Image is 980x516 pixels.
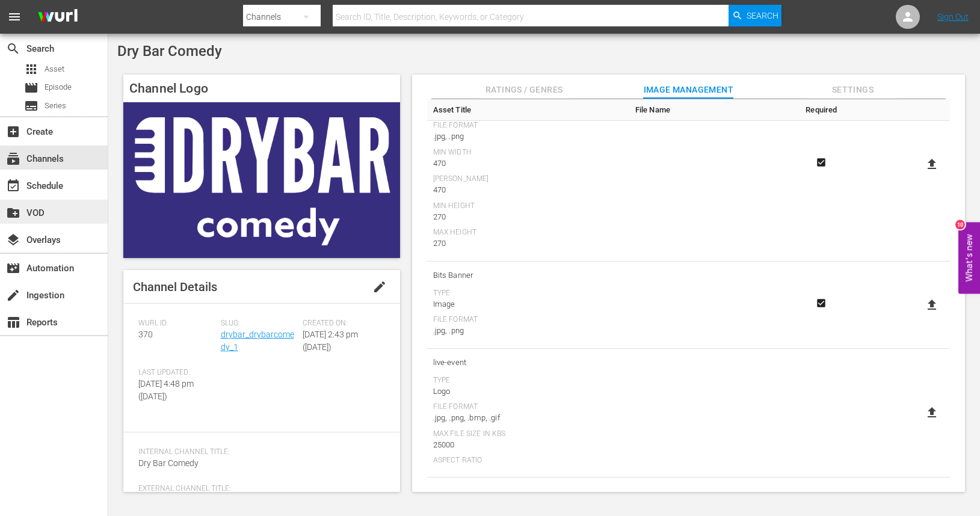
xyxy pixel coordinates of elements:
[123,102,400,258] img: Dry Bar Comedy
[814,157,828,168] svg: Required
[433,184,623,196] div: 470
[45,81,72,93] span: Episode
[427,99,629,121] th: Asset Title
[433,238,623,250] div: 270
[6,206,20,220] span: VOD
[433,439,623,451] div: 25000
[24,81,39,95] span: Episode
[958,223,980,294] button: Open Feedback Widget
[433,456,623,465] div: Aspect Ratio
[138,330,153,339] span: 370
[433,325,623,337] div: .jpg, .png
[45,63,64,75] span: Asset
[138,447,379,457] span: Internal Channel Title:
[807,82,898,97] span: Settings
[433,131,623,143] div: .jpg, .png
[747,5,778,26] span: Search
[7,10,22,24] span: menu
[6,261,20,275] span: Automation
[372,280,387,294] span: edit
[6,41,20,56] span: Search
[433,298,623,310] div: Image
[433,355,623,370] span: live-event
[433,412,623,424] div: .jpg, .png, .bmp, .gif
[433,268,623,283] span: Bits Banner
[138,458,199,468] span: Dry Bar Comedy
[629,99,800,121] th: File Name
[117,43,222,60] span: Dry Bar Comedy
[138,368,215,378] span: Last Updated:
[433,289,623,298] div: Type
[221,319,297,328] span: Slug:
[123,75,400,102] h4: Channel Logo
[6,288,20,303] span: Ingestion
[6,152,20,166] span: Channels
[6,124,20,139] span: Create
[955,220,965,230] div: 10
[221,330,294,352] a: drybar_drybarcomedy_1
[6,179,20,193] span: Schedule
[433,148,623,158] div: Min Width
[6,315,20,330] span: Reports
[433,228,623,238] div: Max Height
[433,121,623,131] div: File Format
[45,100,66,112] span: Series
[24,62,39,76] span: Asset
[138,319,215,328] span: Wurl ID:
[24,99,39,113] span: Series
[433,315,623,325] div: File Format
[303,330,358,352] span: [DATE] 2:43 pm ([DATE])
[138,484,379,494] span: External Channel Title:
[433,376,623,385] div: Type
[937,12,969,22] a: Sign Out
[433,211,623,223] div: 270
[433,429,623,439] div: Max File Size In Kbs
[800,99,843,121] th: Required
[433,158,623,170] div: 470
[365,272,394,301] button: edit
[433,174,623,184] div: [PERSON_NAME]
[729,5,781,26] button: Search
[433,385,623,398] div: Logo
[479,82,569,97] span: Ratings / Genres
[133,280,217,294] span: Channel Details
[303,319,379,328] span: Created On:
[433,402,623,412] div: File Format
[814,298,828,309] svg: Required
[6,233,20,247] span: Overlays
[433,201,623,211] div: Min Height
[29,3,87,31] img: ans4CAIJ8jUAAAAAAAAAAAAAAAAAAAAAAAAgQb4GAAAAAAAAAAAAAAAAAAAAAAAAJMjXAAAAAAAAAAAAAAAAAAAAAAAAgAT5G...
[643,82,733,97] span: Image Management
[138,379,194,401] span: [DATE] 4:48 pm ([DATE])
